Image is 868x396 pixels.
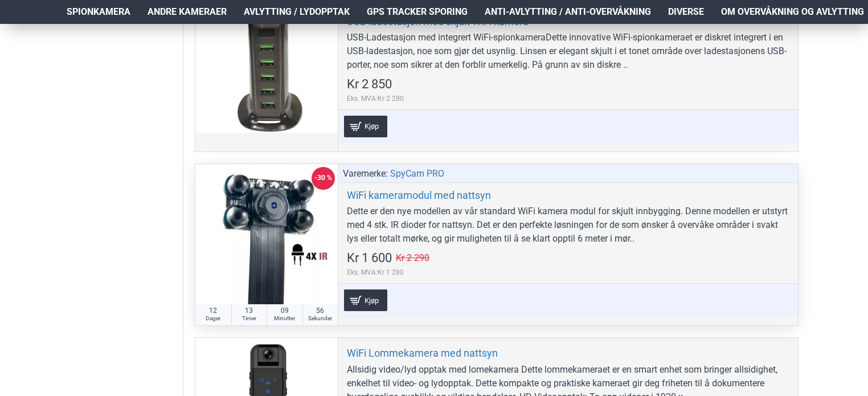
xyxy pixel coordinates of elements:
[362,123,382,130] span: Kjøp
[367,5,468,19] span: GPS Tracker Sporing
[347,189,491,202] a: WiFi kameramodul med nattsyn
[244,5,350,19] span: Avlytting / Lydopptak
[343,167,388,181] span: Varemerke:
[195,164,338,307] a: WiFi kameramodul med nattsyn WiFi kameramodul med nattsyn
[362,297,382,304] span: Kjøp
[721,5,864,19] span: Om overvåkning og avlytting
[668,5,704,19] span: Diverse
[347,205,789,246] div: Dette er den nye modellen av vår standard WiFi kamera modul for skjult innbygging. Denne modellen...
[485,5,651,19] span: Anti-avlytting / Anti-overvåkning
[347,93,404,104] span: Eks. MVA:Kr 2 280
[347,346,498,360] a: WiFi Lommekamera med nattsyn
[148,5,227,19] span: Andre kameraer
[347,78,392,91] span: Kr 2 850
[347,31,789,72] div: USB-Ladestasjon med integrert WiFi-spionkameraDette innovative WiFi-spionkameraet er diskret inte...
[347,252,392,264] span: Kr 1 600
[67,5,130,19] span: Spionkamera
[396,254,429,263] span: Kr 2 290
[347,267,429,277] span: Eks. MVA:Kr 1 280
[390,167,444,181] a: SpyCam PRO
